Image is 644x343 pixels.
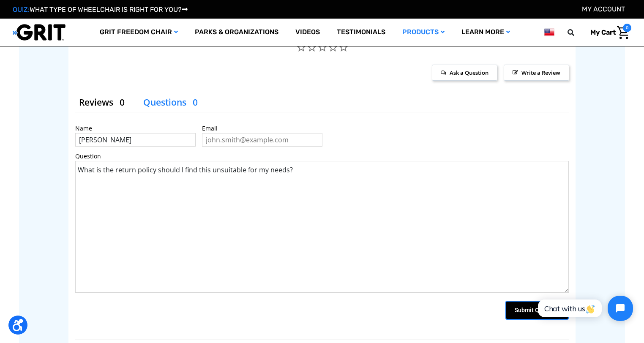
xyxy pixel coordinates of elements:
[75,93,131,112] li: Reviews
[504,65,569,81] span: Write a Review
[13,24,65,41] img: GRIT All-Terrain Wheelchair and Mobility Equipment
[432,65,497,81] span: Ask a Question
[505,301,569,320] input: Submit Question
[571,24,584,41] input: Search
[544,27,554,38] img: us.png
[75,152,101,161] label: Question
[529,289,640,328] iframe: Tidio Chat
[287,19,328,46] a: Videos
[139,93,204,112] li: Questions
[394,19,453,46] a: Products
[617,26,629,39] img: Cart
[202,124,218,133] label: Email
[91,19,186,46] a: GRIT Freedom Chair
[202,133,322,147] input: john.smith@example.com
[13,5,188,14] a: QUIZ:WHAT TYPE OF WHEELCHAIR IS RIGHT FOR YOU?
[186,19,287,46] a: Parks & Organizations
[75,124,92,133] label: Name
[13,5,30,14] span: QUIZ:
[453,19,518,46] a: Learn More
[75,133,196,147] input: Enter your name
[590,28,616,36] span: My Cart
[328,19,394,46] a: Testimonials
[623,24,631,32] span: 0
[582,5,625,13] a: Account
[584,24,631,41] a: Cart with 0 items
